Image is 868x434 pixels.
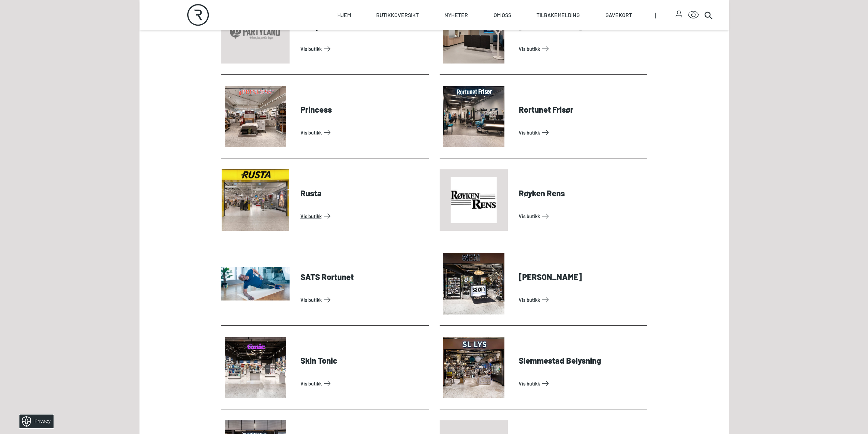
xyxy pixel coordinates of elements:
[519,294,644,305] a: Vis Butikk: Saxen Frisør
[300,378,426,389] a: Vis Butikk: Skin Tonic
[300,43,426,54] a: Vis Butikk: Partyland
[688,10,699,20] button: Open Accessibility Menu
[7,412,62,431] iframe: Manage Preferences
[300,294,426,305] a: Vis Butikk: SATS Rortunet
[519,127,644,138] a: Vis Butikk: Rortunet Frisør
[519,211,644,222] a: Vis Butikk: Røyken Rens
[519,43,644,54] a: Vis Butikk: Pons Helsetun
[300,127,426,138] a: Vis Butikk: Princess
[519,378,644,389] a: Vis Butikk: Slemmestad Belysning
[300,211,426,222] a: Vis Butikk: Rusta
